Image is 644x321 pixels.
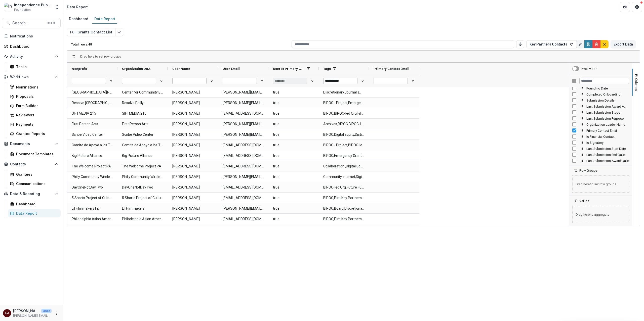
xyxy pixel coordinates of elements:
div: Primary Contact Email Column [569,127,632,133]
span: DayOneNotDayTwo [72,182,113,193]
div: Reviewers [16,112,57,118]
button: Open Data & Reporting [2,190,61,198]
span: Drag here to set row groups [572,175,629,193]
span: Nonprofit [72,67,87,71]
span: Primary Contact Email [586,129,629,132]
button: Rename [576,40,584,48]
span: Founding Date [586,86,629,90]
span: Is Financial Contact [586,135,629,139]
span: Is Signatory [586,141,629,145]
span: [GEOGRAPHIC_DATA][PERSON_NAME]'s Center for Community Engaged Media [72,87,113,98]
span: Collaboration ,Digital Equity,Film,Future Fund,Key Partners,[DEMOGRAPHIC_DATA],Representation in ... [323,161,365,171]
span: BIPOC,BIPOC-led Org,Film,Future Fund,Key Partners,Local Filmmaker Fund,Representation in Media,Sp... [323,108,365,119]
button: Open Filter Menu [260,79,264,83]
span: BIPOC - Project,BIPOC-led Org,Digital Equity,Future Fund,Immigrant Voices,Key Partners,Radio,[PER... [323,140,365,150]
input: Filter Columns Input [579,78,629,84]
span: Last Submission End Date [586,153,629,157]
span: [PERSON_NAME] [172,87,214,98]
div: Data Report [16,211,57,216]
div: Payments [16,122,57,127]
span: true [273,182,314,193]
a: Dashboard [8,200,61,208]
span: true [273,161,314,171]
div: Lorraine Jabouin [5,311,9,315]
a: Payments [8,120,61,128]
button: Open Filter Menu [210,79,214,83]
span: Last Submission Purpose [586,117,629,120]
span: Notifications [10,34,59,38]
div: Nominations [16,84,57,90]
span: [PERSON_NAME] [172,98,214,108]
span: Organization DBA [122,67,150,71]
span: Data & Reporting [10,192,53,196]
div: Is Financial Contact Column [569,133,632,140]
div: Last Submission Award Amount Column [569,103,632,109]
span: Submission Details [586,99,629,102]
div: Dashboard [10,44,57,49]
span: Lil Filmmakers [122,203,163,214]
button: Edit selected report [115,28,123,36]
button: Open Workflows [2,73,61,81]
span: [PERSON_NAME] [172,214,214,224]
span: Archives,BIPOC,BIPOC - Project,BIPOC-led Org,Digital Equity,Future Fund,Immigrant Voices,Key Part... [323,224,365,235]
div: Last Submission End Date Column [569,152,632,158]
span: true [273,193,314,203]
button: Open Activity [2,53,61,61]
a: Dashboard [67,14,90,24]
div: Submission Details Column [569,97,632,103]
span: Contacts [10,162,53,166]
button: Save [584,40,592,48]
span: true [273,129,314,140]
span: [PERSON_NAME] [172,193,214,203]
span: Discretionary,Journalism,Key Partners,Media Training,[PERSON_NAME] [323,87,365,98]
span: First Person Arts [122,119,163,129]
div: Is Signatory Column [569,140,632,146]
span: true [273,87,314,98]
span: Completed Onboarding [586,93,629,96]
div: Grantee Reports [16,131,57,136]
button: Open Filter Menu [310,79,314,83]
span: Center for Community Engaged Media [122,87,163,98]
span: [EMAIL_ADDRESS][DOMAIN_NAME] [223,140,264,150]
span: true [273,119,314,129]
button: Open Filter Menu [159,79,163,83]
span: true [273,224,314,235]
input: Nonprofit Filter Input [72,78,106,84]
span: [PERSON_NAME] [172,108,214,119]
a: Reviewers [8,111,61,119]
span: [PERSON_NAME] [172,161,214,171]
span: User Name [172,67,190,71]
input: User Email Filter Input [223,78,257,84]
span: Archives,BIPOC,BIPOC-led Org,Emergency Grant,Future Fund,Key Partners,Representation in Media [323,119,365,129]
a: Document Templates [8,150,61,158]
span: [PERSON_NAME][EMAIL_ADDRESS][PERSON_NAME][DOMAIN_NAME] [223,87,264,98]
span: true [273,108,314,119]
div: Independence Public Media Foundation [14,2,52,8]
span: [EMAIL_ADDRESS][DOMAIN_NAME] [223,193,264,203]
div: Last Submission Start Date Column [569,146,632,152]
span: Philadelphia Asian American Film Festival [72,214,113,224]
span: [PERSON_NAME] [172,224,214,235]
span: [EMAIL_ADDRESS][DOMAIN_NAME] [223,108,264,119]
span: Resolve Philly [122,98,163,108]
button: Open Documents [2,140,61,148]
p: User [41,309,52,313]
button: Delete [592,40,600,48]
span: Workflows [10,75,53,79]
span: Scribe Video Center [122,129,163,140]
div: Founding Date Column [569,85,632,91]
span: Actívate Stories [72,224,113,235]
p: Total rows: 48 [71,42,290,46]
span: true [273,203,314,214]
span: [PERSON_NAME] [172,140,214,150]
p: [PERSON_NAME][EMAIL_ADDRESS][DOMAIN_NAME] [13,313,52,318]
button: default [600,40,609,48]
span: Community Internet,Digital Equity,Digital Justice Organizing ,Future Fund,Internet for All,Key Pa... [323,172,365,182]
span: [PERSON_NAME][EMAIL_ADDRESS][DOMAIN_NAME] [223,98,264,108]
span: Philly Community Wireless [122,172,163,182]
button: Open Filter Menu [411,79,415,83]
span: [EMAIL_ADDRESS][DOMAIN_NAME] [223,214,264,224]
div: Proposals [16,94,57,99]
span: BIPOC,Emergency Grant,Film,Future Fund,Key Partners,Supplementary Grant,Youth Media [323,151,365,161]
span: Big Picture Alliance [72,151,113,161]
